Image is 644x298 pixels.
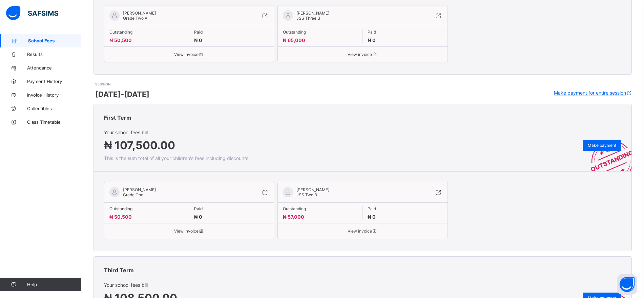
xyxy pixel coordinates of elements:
span: Outstanding [109,206,184,211]
span: [PERSON_NAME] [123,187,156,192]
span: Make payment [588,143,616,148]
span: SESSION [95,82,110,86]
span: ₦ 65,000 [283,37,305,43]
span: Class Timetable [27,119,81,125]
img: outstanding-stamp.3c148f88c3ebafa6da95868fa43343a1.svg [582,133,631,171]
span: Help [27,282,81,287]
span: ₦ 50,500 [109,214,132,220]
span: Grade Two A [123,16,147,21]
span: View invoice [283,52,442,57]
span: [PERSON_NAME] [296,187,329,192]
span: ₦ 0 [368,214,376,220]
span: Paid [368,206,442,211]
span: Attendance [27,65,81,71]
span: View invoice [109,52,269,57]
img: safsims [6,6,58,20]
span: ₦ 57,000 [283,214,304,220]
span: JSS Two B [296,192,317,197]
span: Outstanding [109,29,184,35]
span: Results [27,52,81,57]
span: ₦ 0 [194,37,202,43]
span: Paid [194,29,269,35]
span: JSS Three B [296,16,320,21]
span: Payment History [27,79,81,84]
span: School Fees [28,38,81,43]
span: Outstanding [283,206,357,211]
span: Your school fees bill [104,130,248,135]
span: Make payment for entire session [554,90,626,96]
span: First Term [104,114,131,121]
span: Outstanding [283,29,357,35]
span: View invoice [283,229,442,234]
span: Third Term [104,267,134,274]
span: Invoice History [27,92,81,98]
span: [PERSON_NAME] [296,11,329,16]
span: [DATE]-[DATE] [95,90,149,99]
span: Grade One . [123,192,145,197]
span: This is the sum total of all your children's fees including discounts [104,155,248,161]
span: Paid [368,29,442,35]
span: Your school fees bill [104,282,248,288]
span: ₦ 50,500 [109,37,132,43]
span: View invoice [109,229,269,234]
span: [PERSON_NAME] [123,11,156,16]
button: Open asap [617,274,637,295]
span: Paid [194,206,269,211]
span: Collectibles [27,106,81,111]
span: ₦ 0 [368,37,376,43]
span: ₦ 107,500.00 [104,139,175,152]
span: ₦ 0 [194,214,202,220]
